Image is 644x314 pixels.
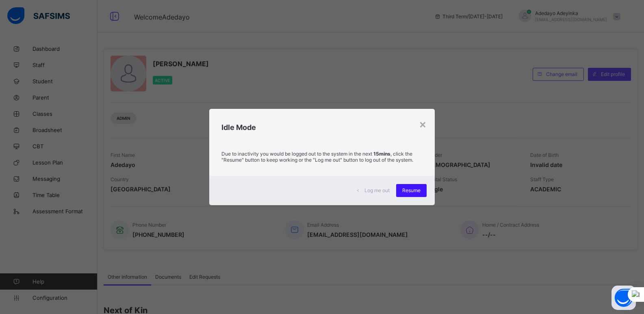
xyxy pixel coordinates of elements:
button: Open asap [611,286,636,310]
span: Log me out [364,187,390,193]
strong: 15mins [373,151,390,157]
p: Due to inactivity you would be logged out to the system in the next , click the "Resume" button t... [221,151,423,163]
div: × [419,117,427,131]
h2: Idle Mode [221,123,423,132]
span: Resume [402,187,421,193]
